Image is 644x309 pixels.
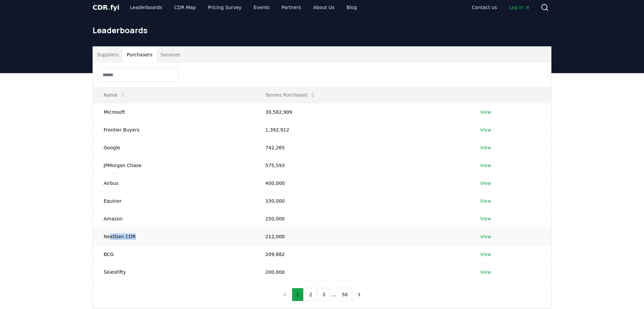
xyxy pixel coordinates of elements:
span: . [108,3,110,11]
a: View [480,215,491,222]
td: Airbus [93,174,255,192]
a: Partners [276,1,307,13]
button: Tonnes Purchased [260,88,321,102]
td: 30,582,909 [255,103,469,121]
td: Frontier Buyers [93,121,255,139]
a: Events [248,1,275,13]
td: 330,000 [255,192,469,210]
td: NextGen CDR [93,227,255,245]
td: Microsoft [93,103,255,121]
a: Blog [341,1,362,13]
button: Services [157,47,184,63]
td: BCG [93,245,255,263]
span: CDR fyi [93,3,119,11]
a: CDR Map [169,1,201,13]
button: 50 [337,288,352,301]
td: 250,000 [255,210,469,227]
td: 400,000 [255,174,469,192]
button: Suppliers [93,47,123,63]
button: Purchasers [123,47,157,63]
button: 1 [292,288,304,301]
a: View [480,109,491,115]
span: Log in [509,4,530,11]
a: CDR.fyi [93,3,119,12]
a: Log in [504,1,535,13]
a: View [480,251,491,258]
td: Amazon [93,210,255,227]
a: Leaderboards [125,1,168,13]
td: Google [93,139,255,156]
a: View [480,162,491,169]
button: Name [98,88,131,102]
a: Contact us [467,1,502,13]
li: ... [331,291,336,299]
a: Pricing Survey [203,1,247,13]
nav: Main [467,1,535,13]
a: View [480,269,491,275]
a: View [480,198,491,204]
button: next page [354,288,365,301]
td: 575,593 [255,156,469,174]
button: 3 [318,288,330,301]
a: View [480,144,491,151]
nav: Main [125,1,362,13]
td: SkiesFifty [93,263,255,281]
td: 1,392,912 [255,121,469,139]
a: View [480,233,491,240]
h1: Leaderboards [93,25,551,36]
a: View [480,180,491,187]
td: 742,265 [255,139,469,156]
td: 200,000 [255,263,469,281]
td: JPMorgan Chase [93,156,255,174]
td: 212,000 [255,227,469,245]
a: View [480,126,491,133]
a: About Us [308,1,340,13]
td: Equinor [93,192,255,210]
td: 209,882 [255,245,469,263]
button: 2 [305,288,317,301]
